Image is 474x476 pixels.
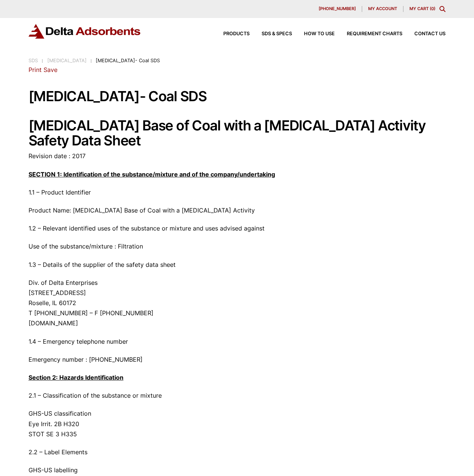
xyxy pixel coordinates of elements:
p: 1.3 – Details of the supplier of the safety data sheet [29,260,445,270]
span: : [42,58,43,63]
a: Save [44,66,57,73]
a: SDS [29,58,38,63]
strong: Section 2: Hazards Identification [29,374,123,381]
a: Requirement Charts [335,31,402,36]
a: My account [362,6,403,12]
p: Use of the substance/mixture : Filtration [29,241,445,251]
a: Products [211,31,250,36]
a: [MEDICAL_DATA] [47,58,87,63]
span: 0 [431,6,434,11]
h1: [MEDICAL_DATA]- Coal SDS [29,89,445,104]
span: [PHONE_NUMBER] [319,7,356,11]
p: 1.2 – Relevant identified uses of the substance or mixture and uses advised against [29,223,445,234]
p: 1.1 – Product Identifier [29,187,445,198]
a: Print [29,66,42,73]
span: SDS & SPECS [262,31,292,36]
h1: [MEDICAL_DATA] Base of Coal with a [MEDICAL_DATA] Activity Safety Data Sheet [29,118,445,148]
span: My account [368,7,397,11]
a: SDS & SPECS [250,31,292,36]
span: How to Use [304,31,335,36]
p: Emergency number : [PHONE_NUMBER] [29,355,445,365]
span: [MEDICAL_DATA]- Coal SDS [96,58,160,63]
span: : [90,58,92,63]
a: How to Use [292,31,335,36]
span: Products [223,31,250,36]
img: Delta Adsorbents [29,24,141,39]
p: GHS-US classification Eye Irrit. 2B H320 STOT SE 3 H335 [29,409,445,439]
a: My Cart (0) [409,6,435,11]
p: 2.2 – Label Elements [29,447,445,457]
p: 2.1 – Classification of the substance or mixture [29,391,445,401]
a: [PHONE_NUMBER] [313,6,362,12]
a: Contact Us [402,31,445,36]
p: 1.4 – Emergency telephone number [29,337,445,347]
span: Requirement Charts [347,31,402,36]
p: Revision date : 2017 [29,151,445,161]
p: Product Name: [MEDICAL_DATA] Base of Coal with a [MEDICAL_DATA] Activity [29,205,445,216]
strong: SECTION 1: Identification of the substance/mixture and of the company/undertaking [29,171,275,178]
div: Toggle Modal Content [439,6,445,12]
span: Contact Us [414,31,445,36]
p: Div. of Delta Enterprises [STREET_ADDRESS] Roselle, IL 60172 T [PHONE_NUMBER] – F [PHONE_NUMBER] ... [29,278,445,329]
